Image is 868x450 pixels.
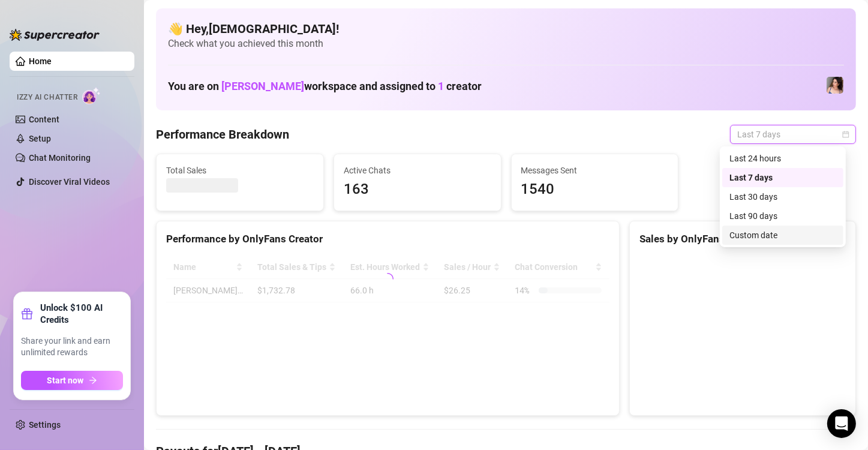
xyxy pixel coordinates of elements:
[521,164,669,177] span: Messages Sent
[722,187,843,206] div: Last 30 days
[40,302,123,326] strong: Unlock $100 AI Credits
[729,171,836,184] div: Last 7 days
[47,376,84,385] span: Start now
[21,308,33,320] span: gift
[10,29,100,41] img: logo-BBDzfeDw.svg
[827,77,843,94] img: Lauren
[842,131,849,138] span: calendar
[29,153,91,163] a: Chat Monitoring
[166,164,314,177] span: Total Sales
[29,420,61,430] a: Settings
[29,134,51,143] a: Setup
[166,231,609,247] div: Performance by OnlyFans Creator
[722,168,843,187] div: Last 7 days
[381,272,394,286] span: loading
[827,409,856,438] div: Open Intercom Messenger
[521,178,669,201] span: 1540
[737,125,849,143] span: Last 7 days
[29,177,110,187] a: Discover Viral Videos
[639,231,846,247] div: Sales by OnlyFans Creator
[168,37,844,50] span: Check what you achieved this month
[17,92,77,103] span: Izzy AI Chatter
[21,335,123,359] span: Share your link and earn unlimited rewards
[729,209,836,223] div: Last 90 days
[722,149,843,168] div: Last 24 hours
[156,126,289,143] h4: Performance Breakdown
[722,226,843,245] div: Custom date
[344,178,491,201] span: 163
[168,80,482,93] h1: You are on workspace and assigned to creator
[344,164,491,177] span: Active Chats
[729,190,836,203] div: Last 30 days
[729,152,836,165] div: Last 24 hours
[21,371,123,390] button: Start nowarrow-right
[168,20,844,37] h4: 👋 Hey, [DEMOGRAPHIC_DATA] !
[221,80,304,92] span: [PERSON_NAME]
[29,115,59,124] a: Content
[722,206,843,226] div: Last 90 days
[82,87,101,104] img: AI Chatter
[438,80,444,92] span: 1
[89,376,97,385] span: arrow-right
[29,56,52,66] a: Home
[729,229,836,242] div: Custom date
